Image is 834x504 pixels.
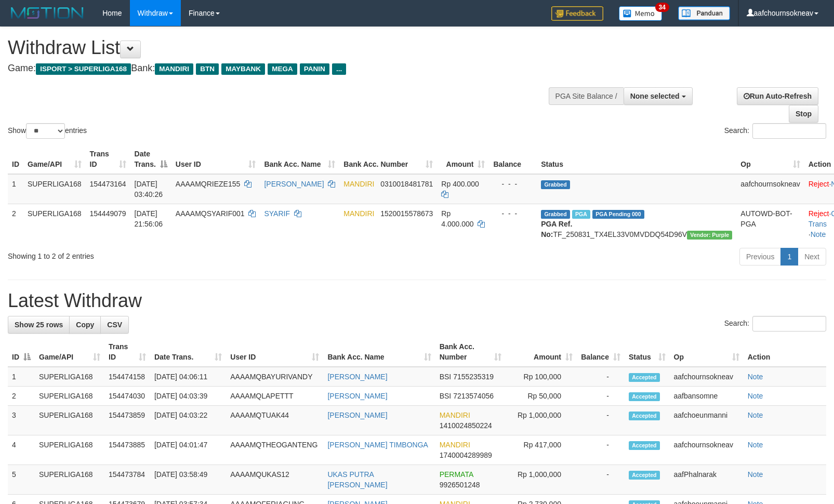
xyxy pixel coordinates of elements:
th: Bank Acc. Name: activate to sort column ascending [260,144,339,174]
td: Rp 100,000 [506,367,577,387]
a: Note [748,441,763,449]
span: 34 [655,3,669,12]
td: - [577,435,625,465]
a: UKAS PUTRA [PERSON_NAME] [327,470,387,489]
th: Bank Acc. Number: activate to sort column ascending [435,337,506,367]
img: Button%20Memo.svg [619,6,663,21]
a: Note [748,411,763,419]
th: Bank Acc. Name: activate to sort column ascending [323,337,435,367]
span: MANDIRI [155,63,193,75]
a: 1 [780,248,798,266]
td: 154473885 [104,435,150,465]
td: [DATE] 04:01:47 [150,435,226,465]
span: Grabbed [541,210,570,219]
td: 154474030 [104,387,150,406]
span: Accepted [629,441,660,450]
a: [PERSON_NAME] [327,392,387,400]
td: 2 [8,204,23,244]
td: AAAAMQUKAS12 [226,465,323,495]
th: User ID: activate to sort column ascending [226,337,323,367]
th: Action [744,337,826,367]
th: Game/API: activate to sort column ascending [35,337,104,367]
th: Amount: activate to sort column ascending [437,144,489,174]
div: Showing 1 to 2 of 2 entries [8,247,340,261]
th: Amount: activate to sort column ascending [506,337,577,367]
th: Date Trans.: activate to sort column ascending [150,337,226,367]
td: 3 [8,406,35,435]
a: Previous [739,248,781,266]
span: Copy 0310018481781 to clipboard [380,180,433,188]
a: CSV [100,316,129,334]
a: Reject [809,180,829,188]
span: MANDIRI [343,209,374,218]
span: Rp 4.000.000 [441,209,473,228]
label: Search: [724,316,826,331]
td: aafchournsokneav [670,367,744,387]
td: 154473859 [104,406,150,435]
span: MANDIRI [343,180,374,188]
td: aafchoeunmanni [670,406,744,435]
span: Accepted [629,471,660,480]
th: Game/API: activate to sort column ascending [23,144,86,174]
td: SUPERLIGA168 [35,387,104,406]
span: None selected [630,92,680,100]
td: SUPERLIGA168 [35,406,104,435]
h1: Withdraw List [8,37,546,58]
div: PGA Site Balance / [549,87,624,105]
th: Status [537,144,736,174]
th: ID: activate to sort column descending [8,337,35,367]
td: 1 [8,367,35,387]
a: [PERSON_NAME] [327,373,387,381]
td: AAAAMQLAPETTT [226,387,323,406]
span: Accepted [629,412,660,420]
td: [DATE] 03:58:49 [150,465,226,495]
a: [PERSON_NAME] [264,180,324,188]
span: Copy 9926501248 to clipboard [440,481,480,489]
span: ISPORT > SUPERLIGA168 [36,63,131,75]
a: Note [811,230,826,238]
td: 1 [8,174,23,204]
a: Run Auto-Refresh [737,87,818,105]
img: MOTION_logo.png [8,5,87,21]
a: SYARIF [264,209,290,218]
a: Reject [809,209,829,218]
td: SUPERLIGA168 [35,465,104,495]
a: [PERSON_NAME] [327,411,387,419]
span: [DATE] 21:56:06 [135,209,163,228]
td: Rp 1,000,000 [506,406,577,435]
button: None selected [624,87,693,105]
th: User ID: activate to sort column ascending [171,144,260,174]
th: Trans ID: activate to sort column ascending [104,337,150,367]
td: AAAAMQBAYURIVANDY [226,367,323,387]
td: aafchournsokneav [736,174,804,204]
th: Bank Acc. Number: activate to sort column ascending [339,144,437,174]
th: Op: activate to sort column ascending [736,144,804,174]
td: - [577,406,625,435]
td: aafbansomne [670,387,744,406]
td: [DATE] 04:03:22 [150,406,226,435]
td: [DATE] 04:06:11 [150,367,226,387]
span: Marked by aafchoeunmanni [572,210,590,219]
a: [PERSON_NAME] TIMBONGA [327,441,428,449]
td: aafchournsokneav [670,435,744,465]
span: BSI [440,373,452,381]
td: - [577,387,625,406]
h4: Game: Bank: [8,63,546,74]
span: BTN [196,63,219,75]
span: BSI [440,392,452,400]
label: Show entries [8,123,87,139]
div: - - - [493,208,533,219]
td: - [577,465,625,495]
th: ID [8,144,23,174]
span: Copy 1740004289989 to clipboard [440,451,492,459]
td: SUPERLIGA168 [35,367,104,387]
a: Show 25 rows [8,316,70,334]
td: 154474158 [104,367,150,387]
span: 154449079 [90,209,126,218]
span: PGA Pending [592,210,644,219]
td: Rp 417,000 [506,435,577,465]
th: Balance [489,144,537,174]
td: - [577,367,625,387]
td: Rp 50,000 [506,387,577,406]
td: 2 [8,387,35,406]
